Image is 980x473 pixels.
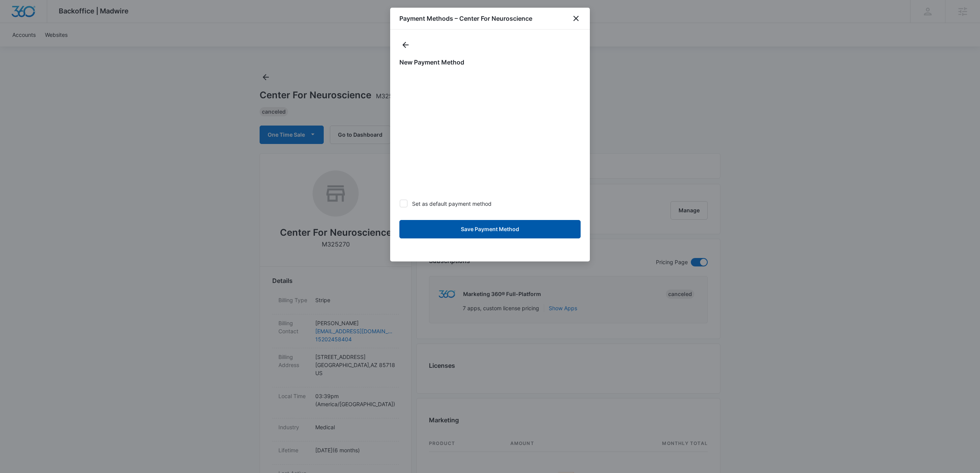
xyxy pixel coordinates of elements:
[399,14,532,23] h1: Payment Methods – Center For Neuroscience
[399,200,581,208] label: Set as default payment method
[399,39,412,51] button: actions.back
[398,73,582,197] iframe: Secure payment input frame
[399,58,581,67] h1: New Payment Method
[399,220,581,238] button: Save Payment Method
[571,14,581,23] button: close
